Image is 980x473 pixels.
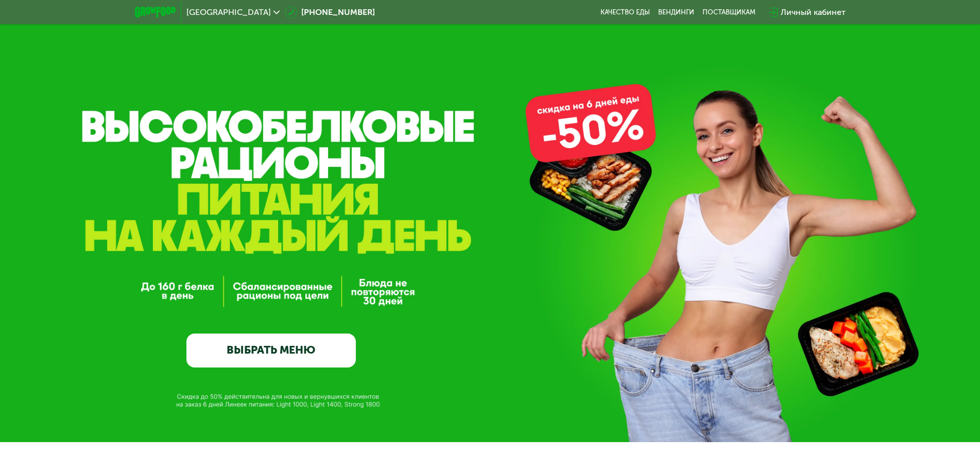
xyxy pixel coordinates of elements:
[702,8,755,16] div: поставщикам
[186,334,356,367] a: ВЫБРАТЬ МЕНЮ
[285,6,375,19] a: [PHONE_NUMBER]
[186,8,271,16] span: [GEOGRAPHIC_DATA]
[658,8,694,16] a: Вендинги
[781,6,846,19] div: Личный кабинет
[600,8,650,16] a: Качество еды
